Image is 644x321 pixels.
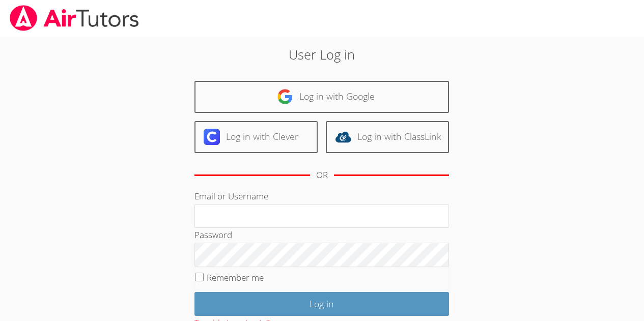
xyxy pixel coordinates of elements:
[194,292,449,316] input: Log in
[335,129,351,145] img: classlink-logo-d6bb404cc1216ec64c9a2012d9dc4662098be43eaf13dc465df04b49fa7ab582.svg
[194,190,268,202] label: Email or Username
[316,168,328,183] div: OR
[9,5,140,31] img: airtutors_banner-c4298cdbf04f3fff15de1276eac7730deb9818008684d7c2e4769d2f7ddbe033.png
[194,229,232,241] label: Password
[326,121,449,153] a: Log in with ClassLink
[148,45,496,64] h2: User Log in
[204,129,220,145] img: clever-logo-6eab21bc6e7a338710f1a6ff85c0baf02591cd810cc4098c63d3a4b26e2feb20.svg
[277,89,293,105] img: google-logo-50288ca7cdecda66e5e0955fdab243c47b7ad437acaf1139b6f446037453330a.svg
[194,121,318,153] a: Log in with Clever
[207,272,264,283] label: Remember me
[194,81,449,113] a: Log in with Google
